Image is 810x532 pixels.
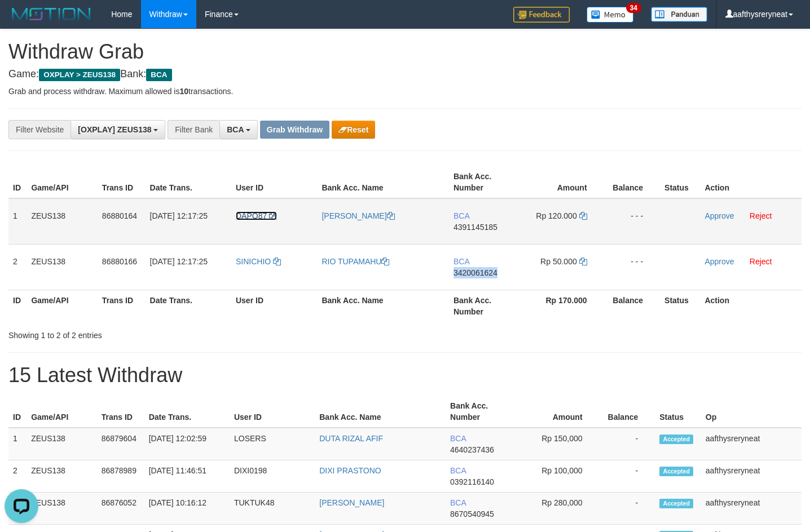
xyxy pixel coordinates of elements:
td: 86878989 [97,460,144,493]
th: Balance [604,166,660,198]
a: [PERSON_NAME] [319,498,384,507]
td: aafthysreryneat [701,460,802,493]
td: 86876052 [97,493,144,525]
td: ZEUS138 [27,493,96,525]
th: Amount [516,396,599,428]
span: Accepted [659,499,693,508]
td: LOSERS [230,428,315,460]
td: 1 [8,198,27,245]
a: SINICHIO [236,257,281,266]
h4: Game: Bank: [8,69,802,80]
th: Bank Acc. Number [449,290,520,322]
th: Date Trans. [144,396,230,428]
th: Rp 170.000 [520,290,604,322]
span: BCA [454,211,469,220]
button: [OXPLAY] ZEUS138 [71,120,165,139]
th: Game/API [27,166,97,198]
button: BCA [219,120,258,139]
a: RIO TUPAMAHU [322,257,389,266]
span: 86880166 [102,257,137,266]
h1: Withdraw Grab [8,41,802,63]
div: Showing 1 to 2 of 2 entries [8,325,329,341]
th: Game/API [27,290,97,322]
th: User ID [231,290,317,322]
th: ID [8,396,27,428]
a: Reject [750,211,772,220]
td: - - - [604,244,660,290]
a: Copy 50000 to clipboard [579,257,587,266]
td: ZEUS138 [27,198,97,245]
strong: 10 [179,87,188,96]
span: Accepted [659,467,693,476]
span: BCA [450,466,466,475]
span: Rp 120.000 [536,211,576,220]
th: Game/API [27,396,96,428]
th: User ID [230,396,315,428]
td: aafthysreryneat [701,493,802,525]
th: Op [701,396,802,428]
th: ID [8,166,27,198]
a: DUTA RIZAL AFIF [319,434,383,443]
th: Balance [600,396,655,428]
span: BCA [450,498,466,507]
span: Copy 4391145185 to clipboard [454,223,498,232]
span: Copy 4640237436 to clipboard [450,445,494,454]
th: Balance [604,290,660,322]
td: 86879604 [97,428,144,460]
th: Action [700,290,802,322]
td: Rp 280,000 [516,493,599,525]
span: 34 [626,3,641,13]
div: Filter Bank [168,120,219,139]
a: DAPO87 [236,211,277,220]
p: Grab and process withdraw. Maximum allowed is transactions. [8,86,802,97]
span: SINICHIO [236,257,271,266]
th: ID [8,290,27,322]
span: Copy 3420061624 to clipboard [454,268,498,277]
th: Status [660,166,700,198]
a: Approve [705,257,734,266]
th: Action [700,166,802,198]
th: Date Trans. [146,290,231,322]
th: Status [660,290,700,322]
td: 2 [8,460,27,493]
button: Grab Withdraw [260,121,329,139]
td: DIXI0198 [230,460,315,493]
span: Rp 50.000 [540,257,577,266]
h1: 15 Latest Withdraw [8,364,802,387]
td: Rp 150,000 [516,428,599,460]
button: Reset [332,121,375,139]
td: [DATE] 12:02:59 [144,428,230,460]
td: aafthysreryneat [701,428,802,460]
span: [DATE] 12:17:25 [150,257,208,266]
span: OXPLAY > ZEUS138 [39,69,120,81]
button: Open LiveChat chat widget [5,5,38,38]
th: Trans ID [98,290,146,322]
img: Button%20Memo.svg [587,7,634,23]
div: Filter Website [8,120,71,139]
img: Feedback.jpg [513,7,570,23]
td: 1 [8,428,27,460]
span: Accepted [659,435,693,444]
td: ZEUS138 [27,244,97,290]
a: Copy 120000 to clipboard [579,211,587,220]
th: Bank Acc. Name [317,166,449,198]
a: DIXI PRASTONO [319,466,381,475]
a: Reject [750,257,772,266]
a: Approve [705,211,734,220]
th: Amount [520,166,604,198]
td: [DATE] 10:16:12 [144,493,230,525]
td: - - - [604,198,660,245]
span: Copy 0392116140 to clipboard [450,477,494,486]
span: [OXPLAY] ZEUS138 [78,125,151,134]
td: ZEUS138 [27,460,96,493]
a: [PERSON_NAME] [322,211,394,220]
th: Date Trans. [146,166,231,198]
th: Bank Acc. Name [317,290,449,322]
span: BCA [227,125,244,134]
th: User ID [231,166,317,198]
th: Bank Acc. Number [449,166,520,198]
span: 86880164 [102,211,137,220]
td: - [600,428,655,460]
td: [DATE] 11:46:51 [144,460,230,493]
td: ZEUS138 [27,428,96,460]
